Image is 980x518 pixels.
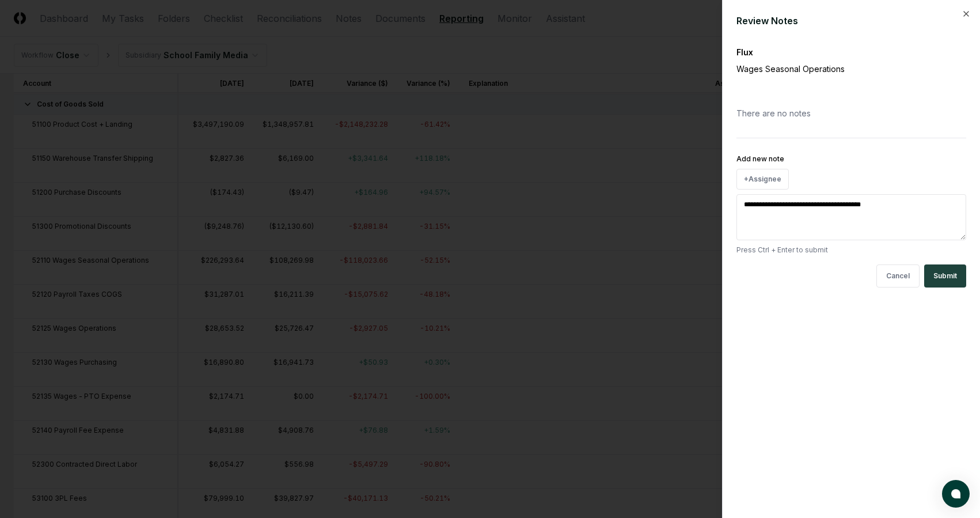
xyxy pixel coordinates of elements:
[924,264,966,288] button: Submit
[736,63,926,75] p: Wages Seasonal Operations
[736,14,966,28] div: Review Notes
[736,46,966,58] div: Flux
[736,154,784,163] label: Add new note
[736,245,966,255] p: Press Ctrl + Enter to submit
[876,264,920,288] button: Cancel
[736,98,966,128] div: There are no notes
[736,169,789,190] button: +Assignee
